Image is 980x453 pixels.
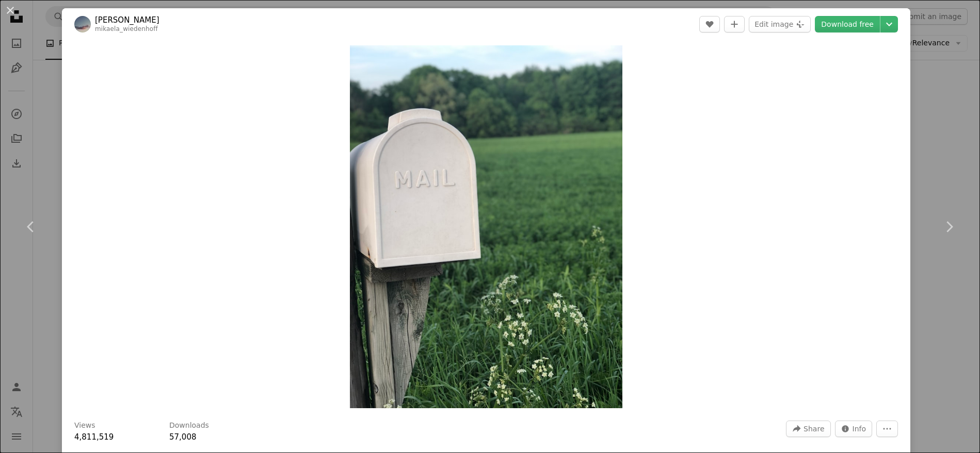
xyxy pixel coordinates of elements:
[749,16,811,32] button: Edit image
[724,16,745,32] button: Add to Collection
[74,432,114,442] span: 4,811,519
[95,15,159,25] a: [PERSON_NAME]
[815,16,880,32] a: Download free
[74,421,95,431] h3: Views
[786,421,830,437] button: Share this image
[169,421,209,431] h3: Downloads
[350,45,622,408] img: shallow focus photography of gray mailbox
[699,16,720,32] button: Like
[95,25,158,32] a: mikaela_wiedenhoff
[880,16,898,32] button: Choose download size
[918,177,980,276] a: Next
[74,16,91,32] img: Go to Mikaela Wiedenhoff's profile
[169,432,197,442] span: 57,008
[876,421,898,437] button: More Actions
[835,421,873,437] button: Stats about this image
[350,45,622,408] button: Zoom in on this image
[853,421,866,437] span: Info
[804,421,824,437] span: Share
